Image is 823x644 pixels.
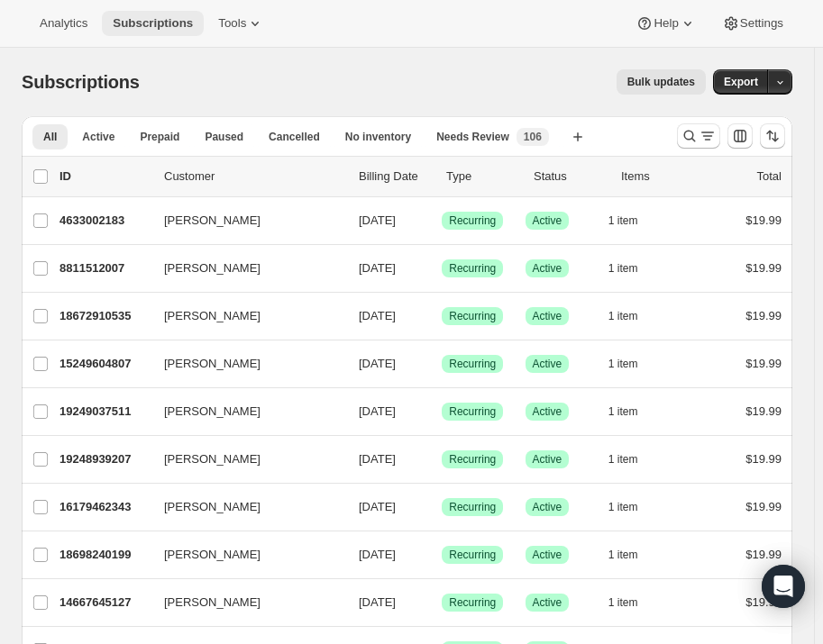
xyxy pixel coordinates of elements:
span: $19.99 [745,357,782,370]
div: 16179462343[PERSON_NAME][DATE]SuccessRecurringSuccessActive1 item$19.99 [59,494,782,520]
span: $19.99 [745,261,782,275]
button: 1 item [608,208,658,233]
span: $19.99 [745,213,782,227]
p: 19249037511 [59,403,150,421]
div: IDCustomerBilling DateTypeStatusItemsTotal [59,168,782,186]
span: Active [533,309,562,323]
span: 1 item [608,404,638,419]
span: Active [533,404,562,419]
button: 1 item [608,590,658,615]
span: Cancelled [269,130,320,144]
span: [PERSON_NAME] [164,355,261,373]
div: 18698240199[PERSON_NAME][DATE]SuccessRecurringSuccessActive1 item$19.99 [59,542,782,567]
p: 15249604807 [59,355,150,373]
span: [PERSON_NAME] [164,212,261,230]
button: [PERSON_NAME] [153,302,334,331]
span: $19.99 [745,595,782,609]
p: ID [59,168,150,186]
p: 8811512007 [59,259,150,277]
button: Analytics [29,11,98,36]
button: 1 item [608,256,658,281]
span: Needs Review [436,130,509,144]
div: Items [621,168,694,186]
span: 1 item [608,309,638,323]
span: Help [654,16,678,31]
button: Customize table column order and visibility [727,123,753,149]
button: [PERSON_NAME] [153,540,334,569]
span: [DATE] [359,595,396,609]
p: 16179462343 [59,498,150,516]
button: 1 item [608,542,658,567]
span: Recurring [449,548,496,562]
span: 106 [524,130,542,144]
button: Subscriptions [102,11,204,36]
button: Search and filter results [677,123,720,149]
span: Active [533,548,562,562]
button: [PERSON_NAME] [153,254,334,283]
span: [DATE] [359,213,396,227]
span: $19.99 [745,404,782,418]
button: [PERSON_NAME] [153,445,334,474]
button: [PERSON_NAME] [153,588,334,617]
span: 1 item [608,357,638,371]
button: [PERSON_NAME] [153,397,334,426]
span: Active [533,357,562,371]
span: Active [533,261,562,276]
span: [PERSON_NAME] [164,498,261,516]
span: Analytics [40,16,87,31]
span: Active [533,595,562,610]
span: Active [533,452,562,467]
span: All [43,130,57,144]
div: Open Intercom Messenger [762,565,805,608]
span: Recurring [449,500,496,514]
div: 19248939207[PERSON_NAME][DATE]SuccessRecurringSuccessActive1 item$19.99 [59,447,782,472]
button: Help [625,11,707,36]
span: Recurring [449,261,496,276]
span: [DATE] [359,309,396,322]
span: No inventory [345,130,411,144]
p: Total [757,168,782,186]
span: 1 item [608,261,638,276]
button: Create new view [563,124,592,150]
span: [PERSON_NAME] [164,546,261,564]
span: [PERSON_NAME] [164,594,261,612]
span: [PERSON_NAME] [164,450,261,468]
div: 19249037511[PERSON_NAME][DATE]SuccessRecurringSuccessActive1 item$19.99 [59,399,782,424]
span: 1 item [608,213,638,228]
span: Recurring [449,452,496,467]
span: [DATE] [359,357,396,370]
span: Recurring [449,309,496,323]
button: 1 item [608,399,658,424]
span: [PERSON_NAME] [164,403,261,421]
span: Recurring [449,404,496,419]
span: Tools [218,16,246,31]
p: 19248939207 [59,450,150,468]
button: 1 item [608,304,658,329]
span: $19.99 [745,309,782,322]
button: [PERSON_NAME] [153,349,334,378]
span: $19.99 [745,548,782,561]
button: Sort the results [760,123,785,149]
div: 14667645127[PERSON_NAME][DATE]SuccessRecurringSuccessActive1 item$19.99 [59,590,782,615]
span: [PERSON_NAME] [164,259,261,277]
div: 4633002183[PERSON_NAME][DATE]SuccessRecurringSuccessActive1 item$19.99 [59,208,782,233]
span: 1 item [608,548,638,562]
p: 4633002183 [59,212,150,230]
span: Paused [205,130,243,144]
span: [DATE] [359,500,396,513]
span: Active [82,130,114,144]
span: Prepaid [140,130,179,144]
span: Active [533,500,562,514]
span: Recurring [449,595,496,610]
span: Bulk updates [627,75,695,89]
span: Active [533,213,562,228]
span: 1 item [608,452,638,467]
p: Billing Date [359,168,432,186]
p: Customer [164,168,344,186]
div: 15249604807[PERSON_NAME][DATE]SuccessRecurringSuccessActive1 item$19.99 [59,351,782,376]
span: [DATE] [359,452,396,466]
span: [DATE] [359,548,396,561]
div: 18672910535[PERSON_NAME][DATE]SuccessRecurringSuccessActive1 item$19.99 [59,304,782,329]
p: 18672910535 [59,307,150,325]
span: [DATE] [359,404,396,418]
